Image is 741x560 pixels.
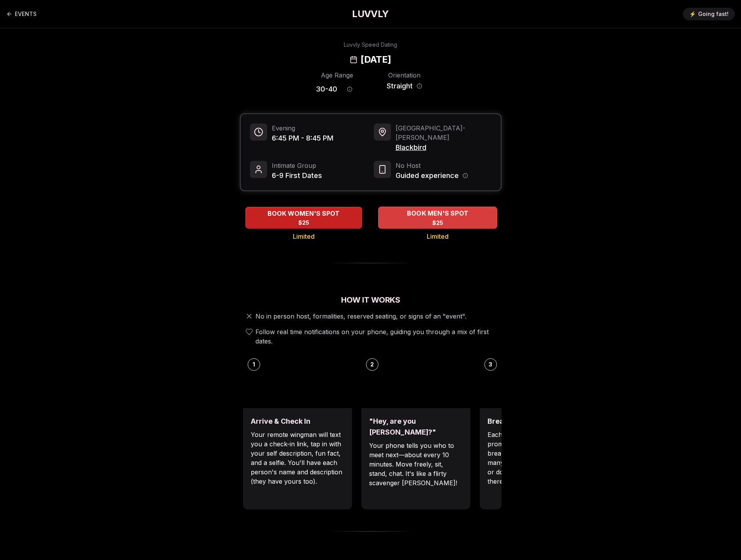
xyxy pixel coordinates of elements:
p: Your remote wingman will text you a check-in link, tap in with your self description, fun fact, a... [251,430,344,486]
span: 30 - 40 [316,84,337,95]
div: 2 [366,358,378,371]
div: 1 [248,358,260,371]
h2: [DATE] [361,53,391,66]
h3: Break the ice with prompts [488,416,581,427]
h3: Arrive & Check In [251,416,344,427]
h2: How It Works [240,294,502,305]
button: BOOK WOMEN'S SPOT - Limited [245,207,362,229]
span: Intimate Group [272,161,322,170]
span: 6:45 PM - 8:45 PM [272,133,333,144]
p: Each date will have new convo prompts on screen to help break the ice. Cycle through as many as y... [488,430,581,486]
span: BOOK WOMEN'S SPOT [266,209,341,218]
span: No in person host, formalities, reserved seating, or signs of an "event". [255,312,466,321]
img: "Hey, are you Max?" [361,354,470,408]
span: Evening [272,123,333,133]
span: Limited [293,232,315,241]
span: [GEOGRAPHIC_DATA] - [PERSON_NAME] [396,123,491,142]
button: Orientation information [417,83,422,89]
img: Break the ice with prompts [480,354,589,408]
span: Straight [387,81,413,92]
span: Follow real time notifications on your phone, guiding you through a mix of first dates. [255,327,498,346]
span: BOOK MEN'S SPOT [405,209,470,218]
img: Arrive & Check In [243,354,352,408]
span: $25 [432,219,443,227]
a: Back to events [6,6,37,22]
span: Guided experience [396,170,459,181]
button: Host information [463,173,468,178]
span: Limited [427,232,449,241]
span: 6-9 First Dates [272,170,322,181]
span: Blackbird [396,142,491,153]
span: $25 [298,219,309,227]
p: Your phone tells you who to meet next—about every 10 minutes. Move freely, sit, stand, chat. It's... [369,441,463,488]
div: Age Range [316,70,358,80]
span: Going fast! [698,10,729,18]
button: BOOK MEN'S SPOT - Limited [378,206,497,229]
div: Orientation [383,70,426,80]
a: LUVVLY [352,8,389,20]
h3: "Hey, are you [PERSON_NAME]?" [369,416,463,438]
span: ⚡️ [689,10,696,18]
span: No Host [396,161,468,170]
div: 3 [484,358,497,371]
div: Luvvly Speed Dating [344,41,397,49]
button: Age range information [341,81,358,98]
